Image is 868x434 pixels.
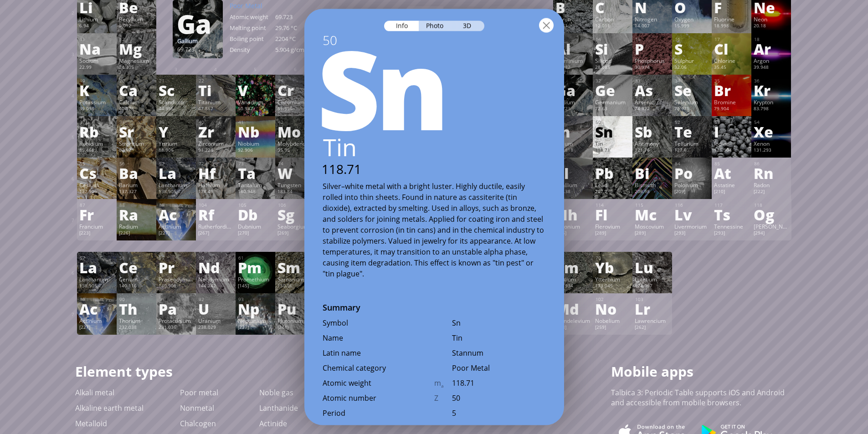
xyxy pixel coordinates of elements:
[79,283,114,290] div: 138.905
[555,98,591,106] div: Gallium
[119,119,154,125] div: 38
[119,124,154,139] div: Sr
[79,230,114,237] div: [223]
[635,106,670,113] div: 74.922
[635,260,670,275] div: Lu
[555,41,591,56] div: Al
[198,106,233,113] div: 47.867
[714,57,749,64] div: Chlorine
[198,207,233,222] div: Rf
[277,276,313,283] div: Samarium
[305,131,564,163] div: Tin
[754,78,789,84] div: 36
[180,388,218,398] a: Poor metal
[79,64,114,71] div: 22.99
[635,36,670,42] div: 15
[159,106,194,113] div: 44.956
[754,223,789,230] div: [PERSON_NAME]
[238,230,273,237] div: [270]
[159,78,194,84] div: 21
[238,78,273,84] div: 23
[714,124,749,139] div: I
[596,161,630,167] div: 82
[555,23,591,30] div: 10.81
[674,83,709,97] div: Se
[198,166,233,180] div: Hf
[635,161,670,167] div: 83
[714,189,749,196] div: [210]
[119,166,154,180] div: Ba
[275,46,321,54] div: 5.904 g/cm
[635,147,670,154] div: 121.76
[714,166,749,180] div: At
[119,189,154,196] div: 137.327
[79,83,114,97] div: K
[238,119,273,125] div: 41
[277,181,313,189] div: Tungsten
[555,106,591,113] div: 69.723
[119,276,154,283] div: Cerium
[714,119,749,125] div: 53
[714,23,749,30] div: 18.998
[754,166,789,180] div: Rn
[714,147,749,154] div: 126.904
[635,15,670,23] div: Nitrogen
[714,140,749,147] div: Iodine
[674,181,709,189] div: Polonium
[199,202,233,208] div: 104
[238,166,273,180] div: Ta
[556,255,591,261] div: 69
[635,57,670,64] div: Phosphorus
[586,118,639,140] div: Sn
[79,98,114,106] div: Potassium
[277,260,313,275] div: Sm
[595,181,630,189] div: Lead
[275,13,321,21] div: 69.723
[119,64,154,71] div: 24.305
[635,23,670,30] div: 14.007
[178,5,218,13] div: 31
[159,230,194,237] div: [227]
[198,181,233,189] div: Hafnium
[754,207,789,222] div: Og
[555,230,591,237] div: [286]
[277,106,313,113] div: 51.996
[595,260,630,275] div: Yb
[119,202,154,208] div: 88
[199,161,233,167] div: 72
[754,119,789,125] div: 54
[595,83,630,97] div: Ge
[159,147,194,154] div: 88.906
[238,140,273,147] div: Niobium
[555,15,591,23] div: Boron
[159,260,194,275] div: Pr
[198,189,233,196] div: 178.49
[674,223,709,230] div: Livermorium
[159,161,194,167] div: 57
[714,36,749,42] div: 17
[199,119,233,125] div: 40
[159,207,194,222] div: Ac
[635,83,670,97] div: As
[754,124,789,139] div: Xe
[119,283,154,290] div: 140.116
[714,106,749,113] div: 79.904
[180,403,214,413] a: Nonmetal
[159,124,194,139] div: Y
[674,98,709,106] div: Selenium
[556,78,591,84] div: 31
[714,181,749,189] div: Astatine
[277,147,313,154] div: 95.95
[595,64,630,71] div: 28.085
[595,276,630,283] div: Ytterbium
[238,255,273,261] div: 61
[79,260,114,275] div: La
[714,230,749,237] div: [293]
[79,276,114,283] div: Lanthanum
[635,98,670,106] div: Arsenic
[80,161,114,167] div: 55
[595,207,630,222] div: Fl
[635,181,670,189] div: Bismuth
[754,23,789,30] div: 20.18
[635,41,670,56] div: P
